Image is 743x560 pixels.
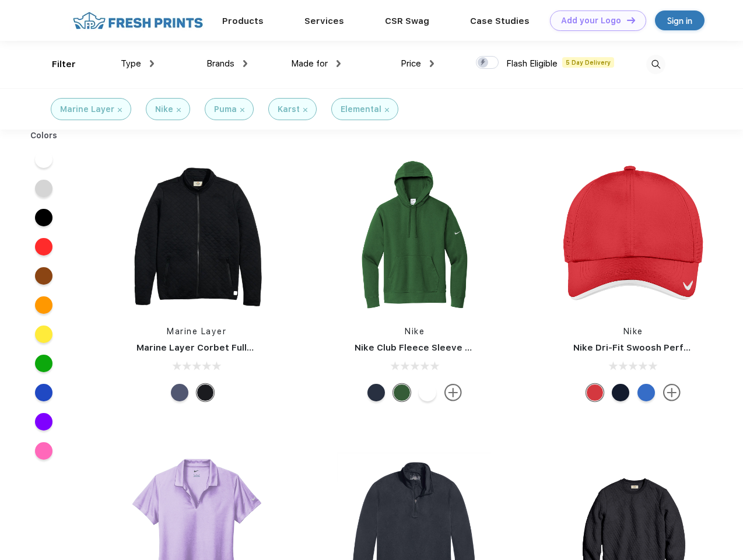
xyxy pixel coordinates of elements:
div: Karst [278,103,300,116]
img: filter_cancel.svg [303,108,307,112]
a: Nike Dri-Fit Swoosh Perforated Cap [573,342,734,353]
div: Navy [612,384,629,401]
a: Services [304,16,344,26]
img: fo%20logo%202.webp [69,10,206,31]
div: Colors [22,129,66,142]
img: func=resize&h=266 [337,159,492,314]
img: dropdown.png [243,60,247,67]
span: Made for [291,58,328,69]
a: Sign in [655,10,705,30]
div: Blue Sapphire [637,384,655,401]
a: CSR Swag [385,16,429,26]
div: Midnight Navy [367,384,385,401]
div: Marine Layer [60,103,114,116]
img: filter_cancel.svg [240,108,244,112]
span: Brands [206,58,234,69]
div: Filter [52,58,76,71]
img: dropdown.png [337,60,341,67]
a: Nike [405,327,425,336]
img: desktop_search.svg [646,55,665,74]
a: Marine Layer [167,327,226,336]
a: Nike [623,327,643,336]
div: Navy [171,384,188,401]
div: Nike [155,103,173,116]
a: Products [222,16,264,26]
img: func=resize&h=266 [556,159,711,314]
div: Sign in [667,14,692,27]
img: dropdown.png [150,60,154,67]
img: more.svg [444,384,462,401]
div: Puma [214,103,237,116]
a: Nike Club Fleece Sleeve Swoosh Pullover Hoodie [355,342,573,353]
a: Marine Layer Corbet Full-Zip Jacket [136,342,298,353]
img: func=resize&h=266 [119,159,274,314]
img: more.svg [663,384,681,401]
img: filter_cancel.svg [385,108,389,112]
img: filter_cancel.svg [177,108,181,112]
div: University Red [586,384,604,401]
span: Type [121,58,141,69]
span: 5 Day Delivery [562,57,614,68]
div: Gorge Green [393,384,411,401]
img: DT [627,17,635,23]
span: Flash Eligible [506,58,558,69]
img: dropdown.png [430,60,434,67]
div: Add your Logo [561,16,621,26]
div: White [419,384,436,401]
div: Elemental [341,103,381,116]
span: Price [401,58,421,69]
div: Black [197,384,214,401]
img: filter_cancel.svg [118,108,122,112]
